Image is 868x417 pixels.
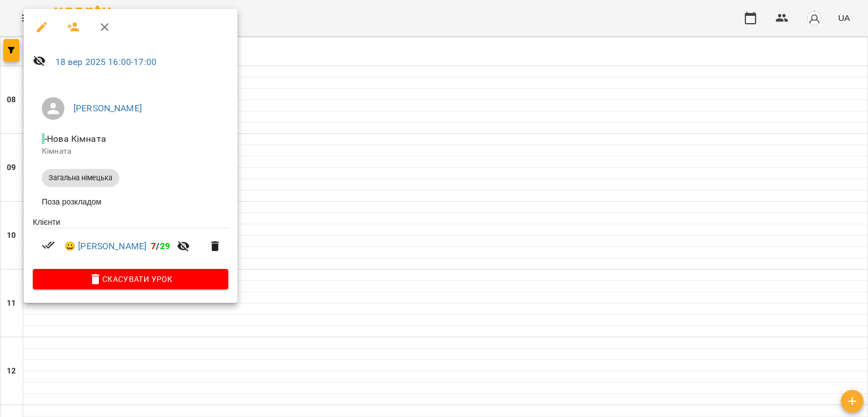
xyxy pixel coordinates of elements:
[33,269,228,289] button: Скасувати Урок
[55,57,157,67] a: 18 вер 2025 16:00-17:00
[160,241,170,251] span: 29
[33,192,228,212] li: Поза розкладом
[151,241,156,251] span: 7
[151,241,170,251] b: /
[42,146,219,157] p: Кімната
[33,216,228,269] ul: Клієнти
[42,272,219,286] span: Скасувати Урок
[73,103,142,114] a: [PERSON_NAME]
[42,238,55,252] svg: Візит сплачено
[42,173,119,183] span: Загальна німецька
[42,133,108,144] span: - Нова Кімната
[64,240,146,253] a: 😀 [PERSON_NAME]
